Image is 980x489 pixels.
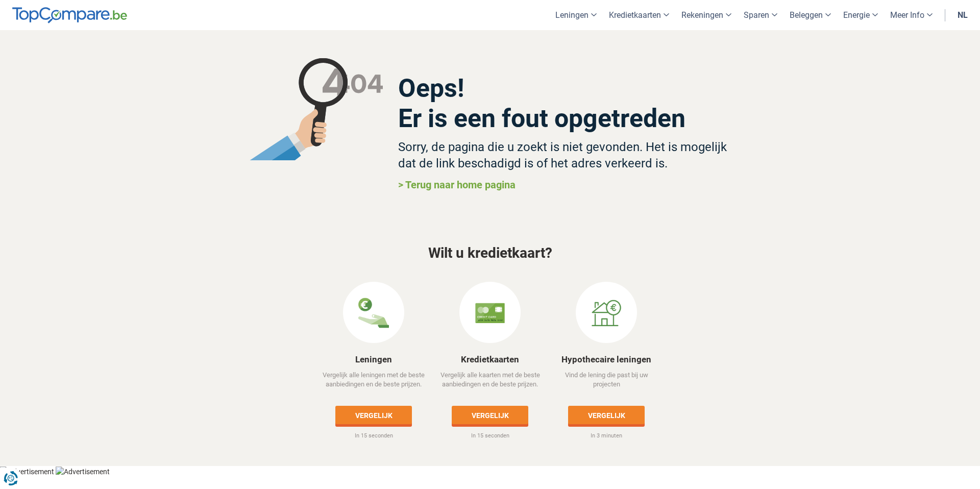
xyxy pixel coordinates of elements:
p: In 3 minuten [549,432,664,440]
a: Leningen [355,354,392,364]
a: > Terug naar home pagina [398,179,516,191]
p: Vergelijk alle leningen met de beste aanbiedingen en de beste prijzen. [316,371,431,398]
a: Vergelijk [335,406,412,424]
img: Leningen [358,298,389,328]
h2: Oeps! Er is een fout opgetreden [398,74,731,134]
a: Vergelijk [452,406,528,424]
img: Hypothecaire leningen [591,298,622,328]
h3: Wilt u kredietkaart? [199,246,781,261]
p: In 15 seconden [316,432,431,440]
img: Advertisement [56,467,110,477]
p: Vergelijk alle kaarten met de beste aanbiedingen en de beste prijzen. [433,371,548,398]
img: magnifying glass not found [249,58,383,160]
a: Kredietkaarten [461,354,519,364]
a: Vergelijk [568,406,645,424]
img: Kredietkaarten [475,298,505,328]
p: In 15 seconden [433,432,548,440]
p: Vind de lening die past bij uw projecten [549,371,664,398]
img: TopCompare [12,7,127,23]
h3: Sorry, de pagina die u zoekt is niet gevonden. Het is mogelijk dat de link beschadigd is of het a... [398,139,731,172]
a: Hypothecaire leningen [561,354,651,364]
